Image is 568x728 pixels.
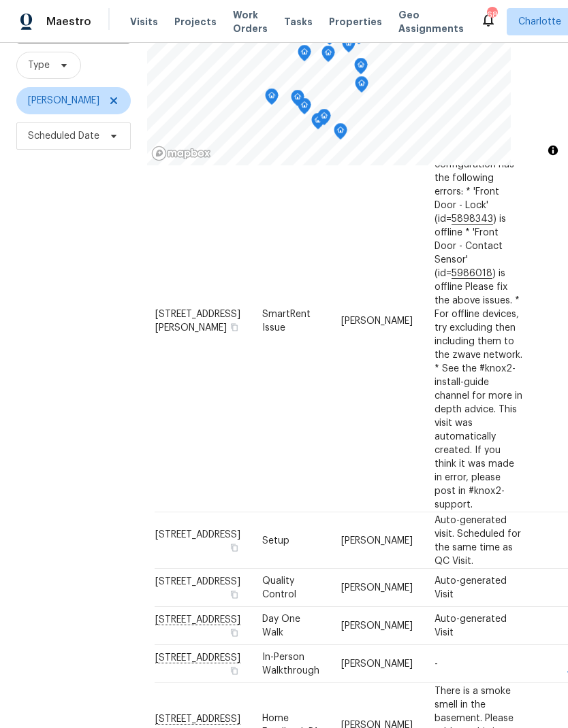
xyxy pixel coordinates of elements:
[317,109,331,130] div: Map marker
[233,8,268,35] span: Work Orders
[228,627,240,639] button: Copy Address
[265,88,279,110] div: Map marker
[341,316,413,325] span: [PERSON_NAME]
[228,320,240,333] button: Copy Address
[545,142,561,159] button: Toggle attribution
[334,123,347,144] div: Map marker
[435,576,507,599] span: Auto-generated Visit
[298,98,311,119] div: Map marker
[341,659,413,669] span: [PERSON_NAME]
[435,132,522,509] span: The security system configuration has the following errors: * 'Front Door - Lock' (id= ) is offli...
[355,76,368,97] div: Map marker
[151,146,211,161] a: Mapbox homepage
[262,535,289,545] span: Setup
[435,614,507,638] span: Auto-generated Visit
[262,614,300,638] span: Day One Walk
[341,583,413,593] span: [PERSON_NAME]
[298,45,311,66] div: Map marker
[354,58,368,79] div: Map marker
[28,59,50,72] span: Type
[174,15,217,29] span: Projects
[28,129,99,143] span: Scheduled Date
[321,46,335,67] div: Map marker
[284,17,313,27] span: Tasks
[28,94,99,107] span: [PERSON_NAME]
[341,621,413,631] span: [PERSON_NAME]
[228,589,240,601] button: Copy Address
[518,15,561,29] span: Charlotte
[262,652,319,676] span: In-Person Walkthrough
[549,143,557,158] span: Toggle attribution
[435,659,438,669] span: -
[155,577,240,586] span: [STREET_ADDRESS]
[311,113,325,134] div: Map marker
[262,576,296,599] span: Quality Control
[341,535,413,545] span: [PERSON_NAME]
[130,15,158,29] span: Visits
[435,515,521,565] span: Auto-generated visit. Scheduled for the same time as QC Visit.
[228,541,240,553] button: Copy Address
[342,36,356,57] div: Map marker
[262,309,311,332] span: SmartRent Issue
[329,15,382,29] span: Properties
[46,15,91,29] span: Maestro
[398,8,464,35] span: Geo Assignments
[155,309,240,332] span: [STREET_ADDRESS][PERSON_NAME]
[487,8,496,22] div: 68
[155,529,240,539] span: [STREET_ADDRESS]
[291,90,304,111] div: Map marker
[228,665,240,677] button: Copy Address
